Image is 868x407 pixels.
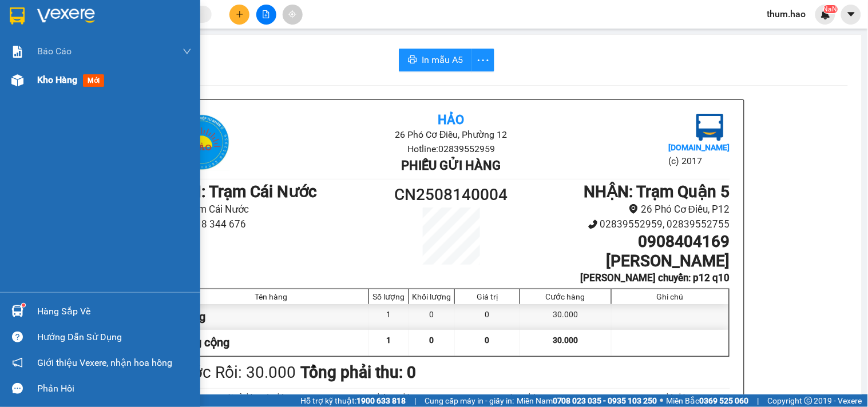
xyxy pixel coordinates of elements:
span: down [183,47,192,56]
span: | [758,394,759,407]
span: Hỗ trợ kỹ thuật: [300,394,406,407]
span: phone [588,220,598,229]
strong: 0708 023 035 - 0935 103 250 [553,396,657,405]
span: thum.hao [758,7,815,21]
li: 26 Phó Cơ Điều, P12 [521,202,730,217]
span: ⚪️ [660,398,664,403]
li: NV nhận hàng [617,392,730,402]
li: 02839552959, 02839552755 [521,217,730,232]
span: 30.000 [553,336,578,345]
b: Hảo [438,113,464,127]
img: logo.jpg [14,14,72,71]
span: environment [629,204,639,214]
img: solution-icon [11,46,23,58]
div: Cước hàng [523,292,608,301]
div: Giá trị [458,292,517,301]
b: [PERSON_NAME] chuyển: p12 q10 [581,272,730,284]
strong: 1900 633 818 [356,396,406,405]
div: 1 [369,304,409,330]
img: logo.jpg [173,114,230,171]
span: caret-down [846,9,857,19]
img: warehouse-icon [11,305,23,317]
span: Báo cáo [37,44,72,58]
b: GỬI : Trạm Cái Nước [14,83,159,102]
span: question-circle [12,332,23,342]
span: aim [288,10,296,18]
li: Hotline: 02839552959 [265,142,637,156]
img: logo.jpg [696,114,724,141]
span: file-add [262,10,270,18]
button: file-add [256,5,276,25]
h1: 0908404169 [521,232,730,252]
span: notification [12,357,23,368]
div: Hướng dẫn sử dụng [37,329,192,346]
b: Phiếu gửi hàng [401,158,501,173]
b: NHẬN : Trạm Quận 5 [584,182,730,201]
h1: CN2508140004 [382,182,521,208]
div: Hàng sắp về [37,303,192,320]
button: caret-down [841,5,861,25]
span: printer [408,55,417,66]
li: 0918 344 676 [173,217,382,232]
span: Miền Bắc [667,394,749,407]
strong: 0369 525 060 [700,396,749,405]
img: warehouse-icon [11,74,23,86]
div: Phản hồi [37,380,192,397]
b: [DOMAIN_NAME] [668,143,730,152]
button: aim [283,5,303,25]
img: logo-vxr [10,7,25,25]
li: 16:29, ngày 14 tháng 08 năm 2025 [477,392,590,402]
span: plus [236,10,244,18]
div: Ghi chú [615,292,726,301]
span: Kho hàng [37,74,77,85]
b: Tổng phải thu: 0 [301,363,417,382]
span: more [472,53,494,67]
span: message [12,383,23,394]
span: Giới thiệu Vexere, nhận hoa hồng [37,356,172,370]
button: printerIn mẫu A5 [399,49,472,71]
span: Cung cấp máy in - giấy in: [425,394,514,407]
sup: 1 [22,304,25,307]
li: Người gửi hàng xác nhận [196,392,309,402]
h1: [PERSON_NAME] [521,252,730,271]
span: copyright [804,397,812,405]
li: 26 Phó Cơ Điều, Phường 12 [107,28,478,42]
div: Tên hàng [177,292,366,301]
span: 0 [485,336,490,345]
span: Miền Nam [517,394,657,407]
sup: NaN [823,5,838,13]
img: icon-new-feature [821,9,831,19]
div: thùng [174,304,370,330]
div: 0 [455,304,520,330]
button: more [471,49,494,71]
li: NV kiểm tra hàng [336,392,449,402]
div: Cước Rồi : 30.000 [173,360,296,385]
li: 26 Phó Cơ Điều, Phường 12 [265,127,637,142]
button: plus [229,5,249,25]
span: Tổng cộng [177,336,230,349]
span: | [414,394,416,407]
div: 30.000 [520,304,611,330]
li: Trạm Cái Nước [173,202,382,217]
span: 0 [430,336,434,345]
li: Hotline: 02839552959 [107,42,478,57]
span: In mẫu A5 [422,53,463,67]
span: mới [83,74,104,87]
div: 0 [409,304,455,330]
li: (c) 2017 [668,154,730,168]
span: 1 [387,336,391,345]
b: GỬI : Trạm Cái Nước [173,182,318,201]
div: Khối lượng [412,292,451,301]
div: Số lượng [372,292,406,301]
